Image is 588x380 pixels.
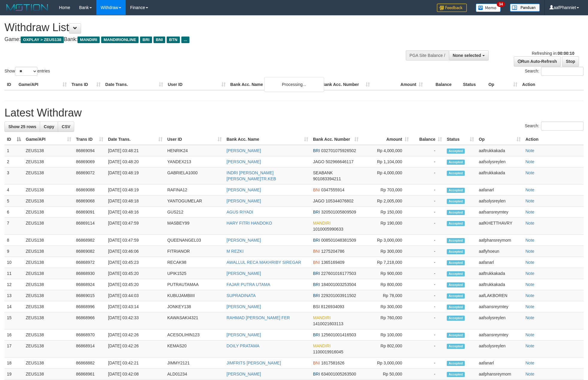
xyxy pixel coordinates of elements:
[321,238,356,243] span: Copy 008501048381509 to clipboard
[411,329,444,340] td: -
[165,134,224,145] th: User ID: activate to sort column ascending
[106,358,165,369] td: [DATE] 03:42:21
[4,134,23,145] th: ID: activate to sort column descending
[525,210,534,214] a: Note
[4,279,23,290] td: 12
[106,246,165,257] td: [DATE] 03:46:06
[313,170,333,175] span: SEABANK
[476,340,523,358] td: aafsolysreylen
[476,358,523,369] td: aafanarl
[23,156,74,167] td: ZEUS138
[16,79,69,90] th: Game/API
[227,221,272,225] a: HARY FITRI HANDOKO
[525,282,534,287] a: Note
[227,260,301,265] a: AWALLUL RECA MAKHRIBY SIREGAR
[106,184,165,196] td: [DATE] 03:48:19
[4,218,23,235] td: 7
[74,156,106,167] td: 86869069
[23,329,74,340] td: ZEUS138
[106,156,165,167] td: [DATE] 03:48:20
[411,290,444,301] td: -
[4,235,23,246] td: 8
[476,196,523,207] td: aafsolysreylen
[525,271,534,276] a: Note
[321,332,356,337] span: Copy 125601001416503 to clipboard
[525,238,534,243] a: Note
[106,257,165,268] td: [DATE] 03:45:23
[411,235,444,246] td: -
[23,358,74,369] td: ZEUS138
[361,246,411,257] td: Rp 300,000
[165,145,224,156] td: HENRIK24
[103,79,165,90] th: Date Trans.
[23,257,74,268] td: ZEUS138
[361,196,411,207] td: Rp 2,005,000
[313,199,324,203] span: JAGO
[319,79,372,90] th: Bank Acc. Number
[476,156,523,167] td: aafsolysreylen
[165,268,224,279] td: UPIK1525
[74,246,106,257] td: 86869082
[74,145,106,156] td: 86869094
[106,301,165,312] td: [DATE] 03:43:14
[74,257,106,268] td: 86868972
[227,210,253,214] a: AGUS RIYADI
[313,260,320,265] span: BNI
[447,221,465,226] span: Accepted
[525,122,584,131] label: Search:
[411,134,444,145] th: Balance: activate to sort column ascending
[78,37,100,43] span: MANDIRI
[23,207,74,218] td: ZEUS138
[476,329,523,340] td: aafsansreymtey
[476,268,523,279] td: aaftrukkakada
[4,290,23,301] td: 13
[313,249,320,254] span: BNI
[23,145,74,156] td: ZEUS138
[313,321,343,326] span: Copy 1410021603113 to clipboard
[23,167,74,184] td: ZEUS138
[476,279,523,290] td: aaftrukkakada
[74,340,106,358] td: 86868914
[313,361,320,365] span: BNI
[313,148,320,153] span: BRI
[228,79,320,90] th: Bank Acc. Name
[106,312,165,329] td: [DATE] 03:42:33
[313,187,320,192] span: BNI
[321,210,356,214] span: Copy 320501005809509 to clipboard
[447,333,465,338] span: Accepted
[520,79,584,90] th: Action
[62,124,70,129] span: CSV
[361,257,411,268] td: Rp 7,218,000
[106,207,165,218] td: [DATE] 03:48:16
[447,160,465,165] span: Accepted
[4,167,23,184] td: 3
[74,207,106,218] td: 86869091
[106,145,165,156] td: [DATE] 03:48:21
[40,122,58,132] a: Copy
[476,167,523,184] td: aaftrukkakada
[165,184,224,196] td: RAFINA12
[23,312,74,329] td: ZEUS138
[411,340,444,358] td: -
[4,22,386,34] h1: Withdraw List
[227,238,261,243] a: [PERSON_NAME]
[447,249,465,254] span: Accepted
[74,290,106,301] td: 86869015
[140,37,152,43] span: BRI
[411,218,444,235] td: -
[106,279,165,290] td: [DATE] 03:45:20
[106,134,165,145] th: Date Trans.: activate to sort column ascending
[227,271,261,276] a: [PERSON_NAME]
[69,79,103,90] th: Trans ID
[106,340,165,358] td: [DATE] 03:42:26
[227,148,261,153] a: [PERSON_NAME]
[361,218,411,235] td: Rp 190,000
[326,159,353,164] span: Copy 502966646117 to clipboard
[4,79,16,90] th: ID
[181,37,189,43] span: ...
[165,218,224,235] td: MASBEY99
[227,304,261,309] a: [PERSON_NAME]
[227,372,261,376] a: [PERSON_NAME]
[361,301,411,312] td: Rp 300,000
[165,196,224,207] td: YANTOGUMELAR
